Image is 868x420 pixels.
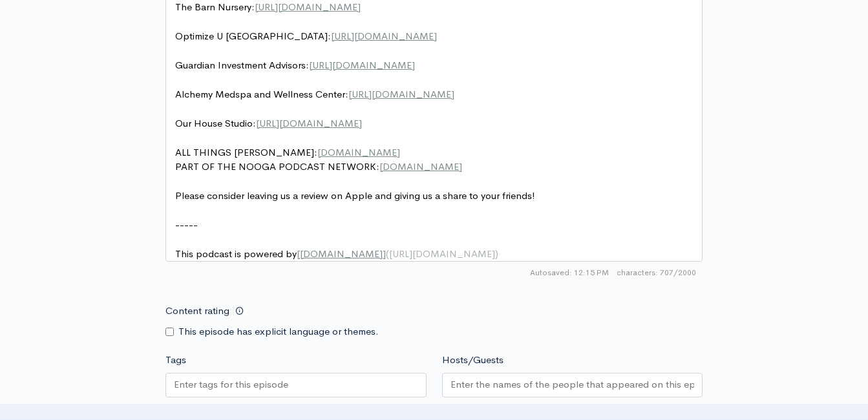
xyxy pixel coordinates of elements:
span: Autosaved: 12:15 PM [530,267,609,278]
span: ] [383,247,386,260]
input: Enter tags for this episode [174,377,290,392]
span: [DOMAIN_NAME] [317,146,400,158]
span: ) [495,247,498,260]
span: [URL][DOMAIN_NAME] [389,247,495,260]
span: ALL THINGS [PERSON_NAME]: [175,146,400,158]
span: ----- [175,218,198,231]
span: Guardian Investment Advisors: [175,59,415,71]
span: Our House Studio: [175,117,362,129]
span: Optimize U [GEOGRAPHIC_DATA]: [175,30,437,42]
span: The Barn Nursery: [175,1,361,13]
label: This episode has explicit language or themes. [178,324,379,339]
span: Please consider leaving us a review on Apple and giving us a share to your friends! [175,189,535,202]
span: PART OF THE NOOGA PODCAST NETWORK: [175,160,462,173]
label: Hosts/Guests [442,353,503,368]
span: 707/2000 [617,267,696,278]
input: Enter the names of the people that appeared on this episode [450,377,695,392]
span: [ [297,247,300,260]
span: [URL][DOMAIN_NAME] [255,1,361,13]
span: Alchemy Medspa and Wellness Center: [175,88,454,100]
span: This podcast is powered by [175,247,498,260]
span: [URL][DOMAIN_NAME] [331,30,437,42]
span: [URL][DOMAIN_NAME] [256,117,362,129]
span: ( [386,247,389,260]
label: Content rating [165,298,229,324]
span: [URL][DOMAIN_NAME] [348,88,454,100]
label: Tags [165,353,186,368]
span: [DOMAIN_NAME] [300,247,383,260]
span: [URL][DOMAIN_NAME] [309,59,415,71]
span: [DOMAIN_NAME] [379,160,462,173]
